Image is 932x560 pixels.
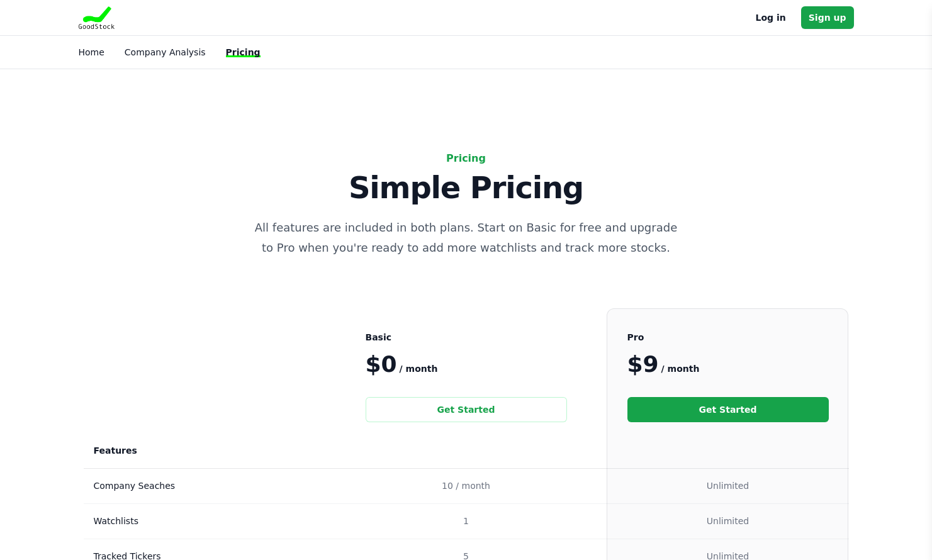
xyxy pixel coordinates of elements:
div: Basic [366,328,567,346]
th: Watchlists [84,503,325,539]
a: Get Started [627,397,829,422]
th: Features [84,423,849,468]
th: Company Seaches [84,468,325,503]
a: Pricing [226,47,261,57]
div: Unlimited [627,478,829,493]
a: Company Analysis [125,47,206,57]
div: 1 [366,513,567,529]
div: Pro [627,328,829,346]
a: Log in [756,10,786,25]
a: Get Started [366,397,567,422]
div: 10 / month [366,478,567,493]
h2: Pricing [184,150,748,167]
span: $9 [627,352,659,377]
p: Simple Pricing [184,172,748,203]
a: Home [79,47,104,57]
span: / month [400,361,438,376]
span: $0 [366,352,397,377]
span: / month [661,361,700,376]
img: Goodstock Logo [79,6,115,29]
a: Sign up [801,6,854,29]
div: Unlimited [627,513,829,529]
p: All features are included in both plans. Start on Basic for free and upgrade to Pro when you're r... [255,218,678,258]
